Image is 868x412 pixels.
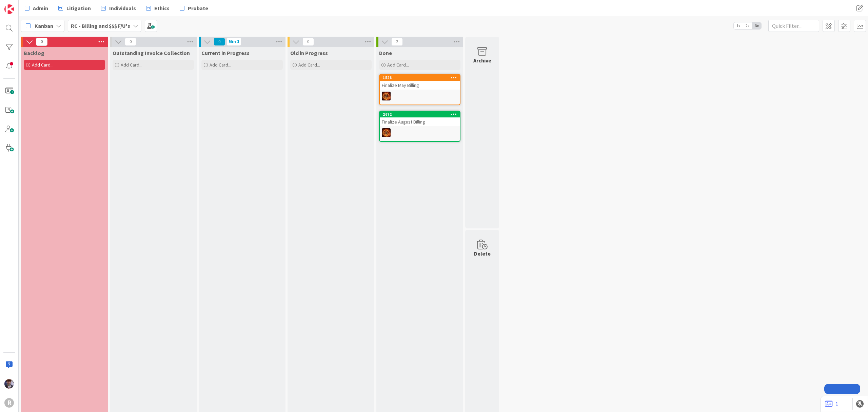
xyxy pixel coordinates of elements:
[24,50,44,56] span: Backlog
[474,249,491,258] div: Delete
[4,398,14,408] div: R
[188,4,208,12] span: Probate
[97,2,140,14] a: Individuals
[210,62,231,68] span: Add Card...
[734,22,743,29] span: 1x
[825,400,838,408] a: 1
[382,92,391,100] img: TR
[391,38,403,46] span: 2
[380,75,460,90] div: 1528Finalize May Billing
[201,50,250,56] span: Current in Progress
[380,111,460,117] div: 2672
[66,4,91,12] span: Litigation
[33,4,48,12] span: Admin
[380,128,460,137] div: TR
[214,38,225,46] span: 0
[154,4,170,12] span: Ethics
[383,75,460,80] div: 1528
[4,379,14,389] img: ML
[32,62,54,68] span: Add Card...
[176,2,212,14] a: Probate
[71,22,130,29] b: RC - Billing and $$$ F/U's
[380,111,460,126] div: 2672Finalize August Billing
[380,92,460,100] div: TR
[752,22,761,29] span: 3x
[383,112,460,117] div: 2672
[113,50,190,56] span: Outstanding Invoice Collection
[380,117,460,126] div: Finalize August Billing
[302,38,314,46] span: 0
[380,75,460,81] div: 1528
[142,2,174,14] a: Ethics
[380,81,460,90] div: Finalize May Billing
[36,38,47,46] span: 0
[229,40,239,43] div: Min 1
[290,50,328,56] span: Old in Progress
[21,2,52,14] a: Admin
[125,38,136,46] span: 0
[743,22,752,29] span: 2x
[768,20,819,32] input: Quick Filter...
[54,2,95,14] a: Litigation
[4,4,14,14] img: Visit kanbanzone.com
[109,4,136,12] span: Individuals
[121,62,142,68] span: Add Card...
[382,128,391,137] img: TR
[35,22,53,30] span: Kanban
[473,56,491,64] div: Archive
[387,62,409,68] span: Add Card...
[379,50,392,56] span: Done
[298,62,320,68] span: Add Card...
